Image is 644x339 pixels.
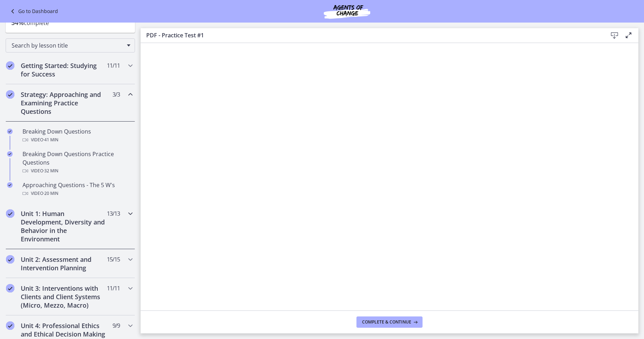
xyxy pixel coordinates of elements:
i: Completed [6,321,14,330]
p: complete [11,18,129,27]
button: Complete & continue [356,316,423,328]
i: Completed [7,151,13,157]
h2: Getting Started: Studying for Success [21,61,107,78]
i: Completed [6,255,14,264]
span: Complete & continue [362,319,411,325]
span: · 41 min [43,136,58,144]
span: 13 / 13 [107,209,120,218]
span: Search by lesson title [12,42,123,49]
span: 9 / 9 [112,321,120,330]
div: Video [22,189,132,198]
i: Completed [6,90,14,99]
h2: Unit 3: Interventions with Clients and Client Systems (Micro, Mezzo, Macro) [21,284,107,309]
span: · 32 min [43,167,58,175]
div: Search by lesson title [6,38,135,53]
div: Video [22,167,132,175]
i: Completed [7,182,13,188]
h2: Unit 1: Human Development, Diversity and Behavior in the Environment [21,209,107,243]
i: Completed [7,129,13,134]
span: 11 / 11 [107,284,120,292]
h3: PDF - Practice Test #1 [146,31,596,39]
div: Video [22,136,132,144]
span: 54% [11,18,24,27]
div: Breaking Down Questions [22,127,132,144]
i: Completed [6,61,14,70]
span: · 20 min [43,189,58,198]
h2: Strategy: Approaching and Examining Practice Questions [21,90,107,116]
i: Completed [6,284,14,292]
i: Completed [6,209,14,218]
h2: Unit 2: Assessment and Intervention Planning [21,255,107,272]
h2: Unit 4: Professional Ethics and Ethical Decision Making [21,321,107,338]
div: Breaking Down Questions Practice Questions [22,150,132,175]
img: Agents of Change [305,3,389,20]
span: 15 / 15 [107,255,120,264]
a: Go to Dashboard [8,7,58,16]
span: 11 / 11 [107,61,120,70]
span: 3 / 3 [112,90,120,99]
div: Approaching Questions - The 5 W's [22,181,132,198]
